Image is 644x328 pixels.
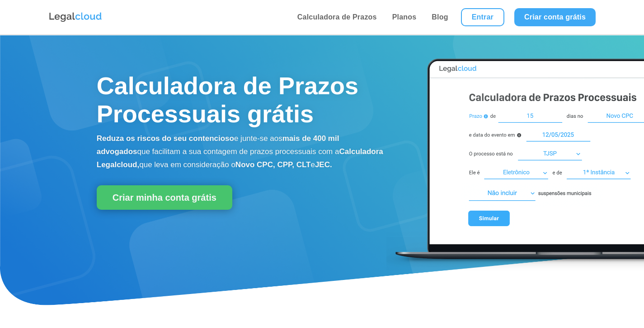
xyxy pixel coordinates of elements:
[514,8,596,26] a: Criar conta grátis
[48,11,103,23] img: Logo da Legalcloud
[97,147,383,169] b: Calculadora Legalcloud,
[97,134,234,143] b: Reduza os riscos do seu contencioso
[315,160,332,169] b: JEC.
[97,72,358,127] span: Calculadora de Prazos Processuais grátis
[97,185,232,210] a: Criar minha conta grátis
[97,132,386,171] p: e junte-se aos que facilitam a sua contagem de prazos processuais com a que leva em consideração o e
[461,8,504,26] a: Entrar
[97,134,339,156] b: mais de 400 mil advogados
[235,160,311,169] b: Novo CPC, CPP, CLT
